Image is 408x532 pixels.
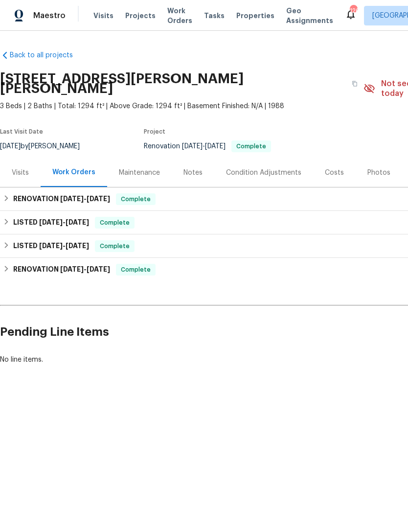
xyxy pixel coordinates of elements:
span: [DATE] [39,219,63,226]
span: [DATE] [60,195,84,202]
span: Work Orders [167,6,192,25]
span: Properties [236,11,274,21]
span: [DATE] [205,143,226,150]
h6: LISTED [13,217,89,229]
div: Notes [183,168,203,178]
span: Project [144,129,165,135]
div: Photos [367,168,390,178]
span: [DATE] [87,266,110,273]
span: - [60,195,110,202]
span: Complete [96,241,134,251]
span: [DATE] [182,143,203,150]
div: Visits [12,168,29,178]
span: Maestro [33,11,66,21]
span: [DATE] [39,242,63,249]
button: Copy Address [346,75,363,93]
div: Condition Adjustments [226,168,301,178]
h6: LISTED [13,240,89,252]
div: Work Orders [52,167,95,177]
span: Complete [96,218,134,228]
span: [DATE] [66,219,89,226]
span: Complete [117,194,155,204]
span: [DATE] [66,242,89,249]
h6: RENOVATION [13,264,110,276]
span: Projects [125,11,156,21]
span: - [39,219,89,226]
div: Maintenance [119,168,160,178]
span: [DATE] [60,266,84,273]
span: [DATE] [87,195,110,202]
h6: RENOVATION [13,193,110,205]
div: 126 [350,6,357,16]
span: Tasks [204,12,225,19]
span: - [39,242,89,249]
span: - [60,266,110,273]
span: Complete [117,265,155,275]
div: Costs [325,168,344,178]
span: Renovation [144,143,271,150]
span: Complete [232,143,270,149]
span: Visits [93,11,113,21]
span: - [182,143,226,150]
span: Geo Assignments [286,6,333,25]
